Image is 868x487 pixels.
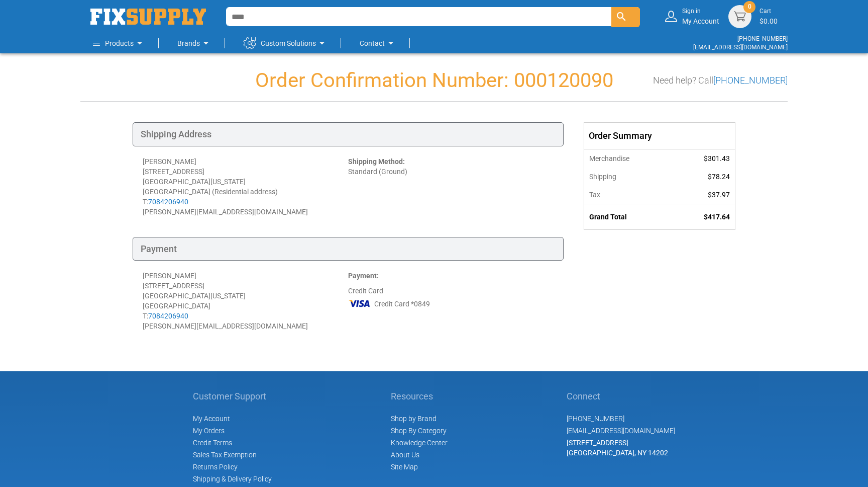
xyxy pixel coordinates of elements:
span: $417.64 [704,213,730,221]
small: Cart [759,7,778,16]
a: [PHONE_NUMBER] [713,75,788,86]
a: [PHONE_NUMBER] [567,415,624,423]
a: Contact [360,33,397,53]
div: [PERSON_NAME] [STREET_ADDRESS] [GEOGRAPHIC_DATA][US_STATE] [GEOGRAPHIC_DATA] (Residential address... [143,156,348,217]
a: store logo [90,9,206,25]
a: About Us [391,451,419,459]
th: Merchandise [584,149,672,168]
a: Shipping & Delivery Policy [193,475,272,483]
h3: Need help? Call [653,75,788,86]
a: Knowledge Center [391,439,448,447]
div: [PERSON_NAME] [STREET_ADDRESS] [GEOGRAPHIC_DATA][US_STATE] [GEOGRAPHIC_DATA] T: [PERSON_NAME][EMA... [143,271,348,331]
a: [EMAIL_ADDRESS][DOMAIN_NAME] [567,427,675,435]
span: Credit Terms [193,439,232,447]
span: My Orders [193,427,225,435]
div: Standard (Ground) [348,156,554,217]
span: Sales Tax Exemption [193,451,257,459]
span: My Account [193,415,230,423]
small: Sign in [682,7,719,16]
div: Order Summary [584,123,735,149]
div: Shipping Address [133,122,564,146]
h5: Connect [567,391,675,401]
h5: Customer Support [193,391,272,401]
div: My Account [682,7,719,26]
img: Fix Industrial Supply [90,9,206,25]
a: Shop By Category [391,427,447,435]
span: 0 [748,3,751,11]
span: $301.43 [704,154,730,163]
a: Products [93,33,146,53]
a: Brands [177,33,212,53]
span: $37.97 [708,191,730,199]
div: Payment [133,237,564,261]
span: $0.00 [759,17,778,25]
strong: Grand Total [589,213,627,221]
span: $78.24 [708,173,730,181]
a: [EMAIL_ADDRESS][DOMAIN_NAME] [693,44,788,51]
strong: Shipping Method: [348,157,405,166]
a: [PHONE_NUMBER] [737,35,788,42]
strong: Payment: [348,272,379,280]
div: Credit Card [348,271,554,331]
h5: Resources [391,391,448,401]
a: 7084206940 [148,198,188,206]
img: VI [348,296,371,311]
span: Credit Card *0849 [374,299,430,309]
a: Custom Solutions [244,33,328,53]
th: Tax [584,186,672,204]
h1: Order Confirmation Number: 000120090 [80,69,788,92]
a: Shop by Brand [391,415,437,423]
span: [STREET_ADDRESS] [GEOGRAPHIC_DATA], NY 14202 [567,439,668,457]
th: Shipping [584,168,672,186]
a: Site Map [391,463,418,471]
a: Returns Policy [193,463,238,471]
a: 7084206940 [148,312,188,320]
